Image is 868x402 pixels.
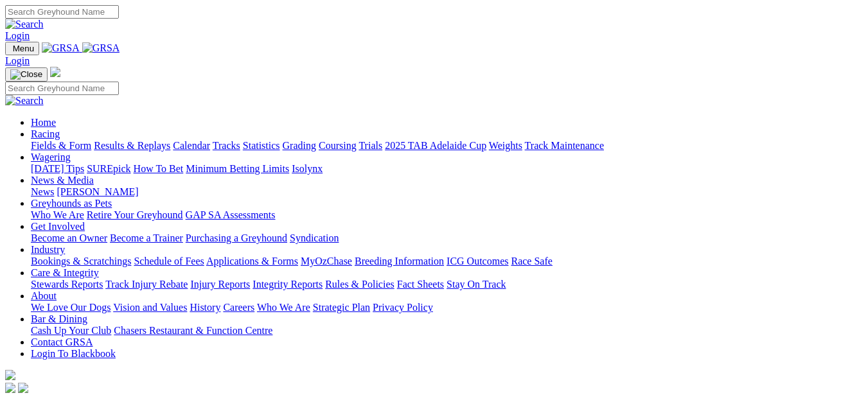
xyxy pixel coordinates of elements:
[31,163,863,175] div: Wagering
[113,302,187,313] a: Vision and Values
[283,140,316,151] a: Grading
[489,140,522,151] a: Weights
[447,256,508,267] a: ICG Outcomes
[252,279,323,290] a: Integrity Reports
[31,336,93,347] a: Contact GRSA
[5,30,30,41] a: Login
[94,140,170,151] a: Results & Replays
[173,140,210,151] a: Calendar
[114,325,272,336] a: Chasers Restaurant & Function Centre
[31,302,111,313] a: We Love Our Dogs
[313,302,370,313] a: Strategic Plan
[5,82,119,95] input: Search
[57,186,138,197] a: [PERSON_NAME]
[5,95,44,107] img: Search
[243,140,280,151] a: Statistics
[31,140,863,152] div: Racing
[31,348,116,359] a: Login To Blackbook
[5,55,30,66] a: Login
[31,152,71,162] a: Wagering
[319,140,357,151] a: Coursing
[31,221,85,232] a: Get Involved
[31,244,65,255] a: Industry
[525,140,604,151] a: Track Maintenance
[190,302,220,313] a: History
[290,232,339,243] a: Syndication
[105,279,188,290] a: Track Injury Rebate
[31,290,57,301] a: About
[31,256,131,267] a: Bookings & Scratchings
[31,325,863,336] div: Bar & Dining
[31,198,112,209] a: Greyhounds as Pets
[31,325,111,336] a: Cash Up Your Club
[31,209,84,220] a: Who We Are
[31,163,84,174] a: [DATE] Tips
[5,370,15,380] img: logo-grsa-white.png
[31,128,60,139] a: Racing
[110,232,183,243] a: Become a Trainer
[213,140,240,151] a: Tracks
[511,256,552,267] a: Race Safe
[190,279,250,290] a: Injury Reports
[31,279,863,290] div: Care & Integrity
[18,383,28,393] img: twitter.svg
[31,232,107,243] a: Become an Owner
[31,232,863,244] div: Get Involved
[186,209,276,220] a: GAP SA Assessments
[31,175,94,186] a: News & Media
[10,69,42,80] img: Close
[31,302,863,313] div: About
[87,163,130,174] a: SUREpick
[31,186,54,197] a: News
[5,67,48,82] button: Toggle navigation
[355,256,444,267] a: Breeding Information
[397,279,444,290] a: Fact Sheets
[31,209,863,221] div: Greyhounds as Pets
[257,302,310,313] a: Who We Are
[5,19,44,30] img: Search
[31,117,56,128] a: Home
[5,5,119,19] input: Search
[292,163,323,174] a: Isolynx
[31,313,87,324] a: Bar & Dining
[31,186,863,198] div: News & Media
[359,140,382,151] a: Trials
[186,163,289,174] a: Minimum Betting Limits
[50,67,60,77] img: logo-grsa-white.png
[223,302,254,313] a: Careers
[206,256,298,267] a: Applications & Forms
[5,42,39,55] button: Toggle navigation
[373,302,433,313] a: Privacy Policy
[31,279,103,290] a: Stewards Reports
[31,140,91,151] a: Fields & Form
[87,209,183,220] a: Retire Your Greyhound
[447,279,506,290] a: Stay On Track
[325,279,394,290] a: Rules & Policies
[385,140,486,151] a: 2025 TAB Adelaide Cup
[134,256,204,267] a: Schedule of Fees
[134,163,184,174] a: How To Bet
[13,44,34,53] span: Menu
[186,232,287,243] a: Purchasing a Greyhound
[301,256,352,267] a: MyOzChase
[5,383,15,393] img: facebook.svg
[82,42,120,54] img: GRSA
[42,42,80,54] img: GRSA
[31,256,863,267] div: Industry
[31,267,99,278] a: Care & Integrity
